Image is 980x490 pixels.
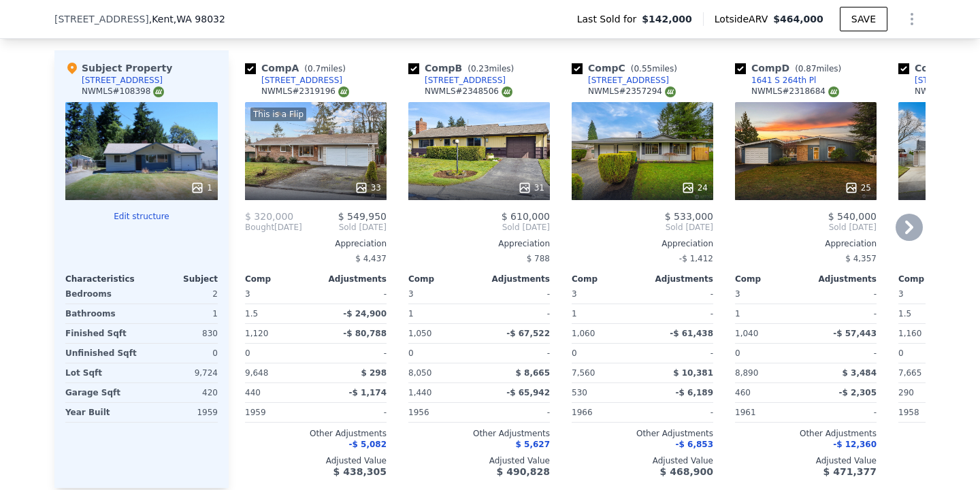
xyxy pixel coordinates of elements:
[65,304,139,323] div: Bathrooms
[645,403,713,422] div: -
[751,86,839,97] div: NWMLS # 2318684
[245,403,313,422] div: 1959
[735,428,877,439] div: Other Adjustments
[245,222,274,233] span: Bought
[261,86,349,97] div: NWMLS # 2319196
[898,388,914,397] span: 290
[333,466,387,477] span: $ 438,305
[65,284,139,304] div: Bedrooms
[588,86,676,97] div: NWMLS # 2357294
[572,289,577,299] span: 3
[343,329,387,338] span: -$ 80,788
[625,64,683,73] span: ( miles)
[408,222,550,233] span: Sold [DATE]
[527,254,550,263] span: $ 788
[798,64,817,73] span: 0.87
[572,388,587,397] span: 530
[806,274,877,284] div: Adjustments
[245,368,268,378] span: 9,648
[471,64,489,73] span: 0.23
[898,329,921,338] span: 1,160
[735,289,740,299] span: 3
[735,75,816,86] a: 1641 S 264th Pl
[572,238,713,249] div: Appreciation
[676,440,713,449] span: -$ 6,853
[676,388,713,397] span: -$ 6,189
[462,64,519,73] span: ( miles)
[845,254,877,263] span: $ 4,357
[408,348,414,358] span: 0
[82,86,164,97] div: NWMLS # 108398
[482,403,550,422] div: -
[245,329,268,338] span: 1,120
[679,254,713,263] span: -$ 1,412
[898,403,966,422] div: 1958
[789,64,847,73] span: ( miles)
[518,181,544,195] div: 31
[65,324,139,343] div: Finished Sqft
[82,75,163,86] div: [STREET_ADDRESS]
[149,12,225,26] span: , Kent
[642,274,713,284] div: Adjustments
[572,222,713,233] span: Sold [DATE]
[482,284,550,304] div: -
[144,324,218,343] div: 830
[715,12,773,26] span: Lotside ARV
[408,368,431,378] span: 8,050
[408,274,479,284] div: Comp
[823,466,877,477] span: $ 471,377
[572,75,669,86] a: [STREET_ADDRESS]
[479,274,550,284] div: Adjustments
[65,61,172,75] div: Subject Property
[645,304,713,323] div: -
[361,368,387,378] span: $ 298
[634,64,652,73] span: 0.55
[572,329,595,338] span: 1,060
[482,344,550,363] div: -
[316,274,387,284] div: Adjustments
[245,274,316,284] div: Comp
[408,428,550,439] div: Other Adjustments
[808,403,877,422] div: -
[245,238,387,249] div: Appreciation
[839,388,877,397] span: -$ 2,305
[245,222,302,233] div: [DATE]
[506,329,550,338] span: -$ 67,522
[681,181,708,195] div: 24
[572,403,640,422] div: 1966
[245,455,387,466] div: Adjusted Value
[144,383,218,402] div: 420
[577,12,642,26] span: Last Sold for
[735,304,803,323] div: 1
[408,75,506,86] a: [STREET_ADDRESS]
[898,368,921,378] span: 7,665
[828,211,877,222] span: $ 540,000
[65,211,218,222] button: Edit structure
[843,368,877,378] span: $ 3,484
[572,368,595,378] span: 7,560
[588,75,669,86] div: [STREET_ADDRESS]
[751,75,816,86] div: 1641 S 264th Pl
[840,7,887,31] button: SAVE
[898,289,904,299] span: 3
[425,86,512,97] div: NWMLS # 2348506
[735,455,877,466] div: Adjusted Value
[408,304,476,323] div: 1
[338,86,349,97] img: NWMLS Logo
[349,440,387,449] span: -$ 5,082
[245,388,261,397] span: 440
[735,368,758,378] span: 8,890
[308,64,321,73] span: 0.7
[506,388,550,397] span: -$ 65,942
[343,309,387,318] span: -$ 24,900
[65,383,139,402] div: Garage Sqft
[408,388,431,397] span: 1,440
[408,238,550,249] div: Appreciation
[250,108,306,121] div: This is a Flip
[502,211,550,222] span: $ 610,000
[898,348,904,358] span: 0
[54,12,149,26] span: [STREET_ADDRESS]
[65,344,139,363] div: Unfinished Sqft
[355,181,381,195] div: 33
[142,274,218,284] div: Subject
